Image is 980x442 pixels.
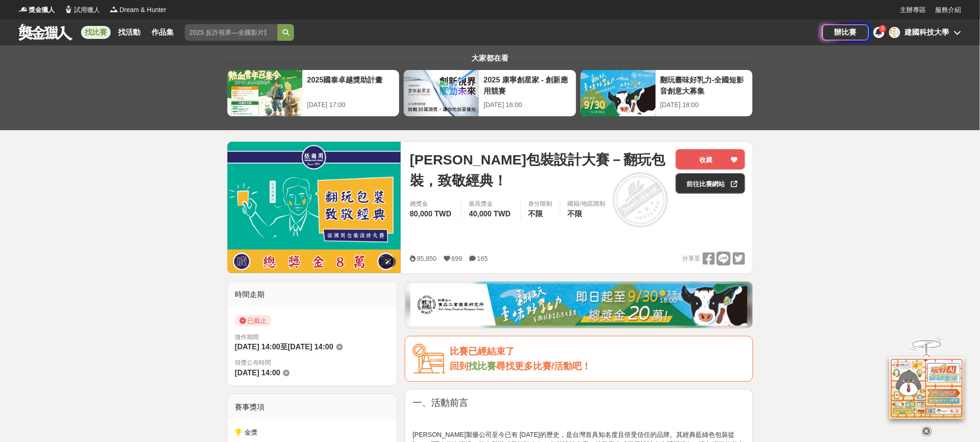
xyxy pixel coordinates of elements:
[410,199,454,208] span: 總獎金
[881,26,884,31] span: 3
[469,54,511,62] span: 大家都在看
[81,26,111,39] a: 找比賽
[889,27,900,38] div: 建
[74,5,100,15] span: 試用獵人
[676,149,745,170] button: 收藏
[235,358,389,367] span: 得獎公布時間
[452,255,462,262] span: 699
[477,255,488,262] span: 165
[660,100,748,110] div: [DATE] 18:00
[890,355,964,417] img: d2146d9a-e6f6-4337-9592-8cefde37ba6b.png
[660,75,748,95] div: 翻玩臺味好乳力-全國短影音創意大募集
[403,69,576,117] a: 2025 康寧創星家 - 創新應用競賽[DATE] 16:00
[114,26,144,39] a: 找活動
[29,5,55,15] span: 獎金獵人
[417,255,437,262] span: 95,850
[823,25,869,40] a: 辦比賽
[936,5,961,15] a: 服務介紹
[280,343,288,351] span: 至
[227,69,400,117] a: 2025國泰卓越獎助計畫[DATE] 17:00
[64,5,100,15] a: Logo試用獵人
[450,344,745,359] div: 比賽已經結束了
[148,26,177,39] a: 作品集
[496,361,591,371] span: 尋找更多比賽/活動吧！
[119,5,166,15] span: Dream & Hunter
[413,344,445,374] img: Icon
[484,100,571,110] div: [DATE] 16:00
[905,27,949,38] div: 建國科技大學
[528,199,553,208] div: 身分限制
[410,149,668,191] span: [PERSON_NAME]包裝設計大賽－翻玩包裝，致敬經典！
[528,210,543,218] span: 不限
[235,334,259,341] span: 徵件期間
[900,5,926,15] a: 主辦專區
[109,5,119,14] img: Logo
[235,315,271,326] span: 已截止
[288,343,333,351] span: [DATE] 14:00
[235,343,280,351] span: [DATE] 14:00
[19,5,28,14] img: Logo
[245,429,258,436] span: 金獎
[676,173,745,194] a: 前往比賽網站
[450,361,468,371] span: 回到
[307,100,395,110] div: [DATE] 17:00
[227,142,401,273] img: Cover Image
[580,69,753,117] a: 翻玩臺味好乳力-全國短影音創意大募集[DATE] 18:00
[227,394,397,420] div: 賽事獎項
[469,199,513,208] span: 最高獎金
[568,199,606,208] div: 國籍/地區限制
[413,397,745,408] h2: 一、活動前言
[410,284,748,326] img: 1c81a89c-c1b3-4fd6-9c6e-7d29d79abef5.jpg
[64,5,73,14] img: Logo
[19,5,55,15] a: Logo獎金獵人
[235,369,280,377] span: [DATE] 14:00
[468,361,496,371] a: 找比賽
[109,5,166,15] a: LogoDream & Hunter
[410,210,452,218] span: 80,000 TWD
[307,75,395,95] div: 2025國泰卓越獎助計畫
[682,252,700,265] span: 分享至
[469,210,511,218] span: 40,000 TWD
[185,24,277,41] input: 2025 反詐視界—全國影片競賽
[484,75,571,95] div: 2025 康寧創星家 - 創新應用競賽
[568,210,583,218] span: 不限
[227,282,397,308] div: 時間走期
